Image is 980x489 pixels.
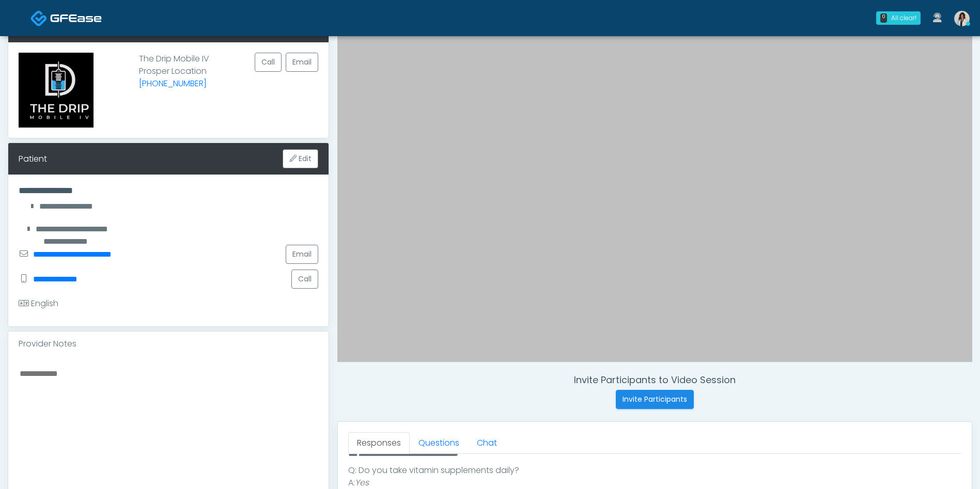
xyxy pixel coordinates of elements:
[139,53,209,119] p: The Drip Mobile IV Prosper Location
[348,432,410,454] a: Responses
[255,53,282,72] button: Call
[283,149,318,168] button: Edit
[8,332,329,356] div: Provider Notes
[355,477,369,488] em: Yes
[891,13,916,23] div: All clear!
[410,432,468,454] a: Questions
[880,13,887,23] div: 0
[19,153,47,165] div: Patient
[19,297,58,310] div: English
[50,13,102,23] img: Docovia
[348,477,961,489] li: A:
[30,10,48,27] img: Docovia
[139,77,207,89] a: [PHONE_NUMBER]
[291,270,318,289] button: Call
[286,53,318,72] a: Email
[348,464,961,477] li: Q: Do you take vitamin supplements daily?
[30,1,102,35] a: Docovia
[286,245,318,264] a: Email
[954,11,970,26] img: Rachael Hunt
[19,53,94,128] img: Provider image
[337,374,972,386] h4: Invite Participants to Video Session
[468,432,506,454] a: Chat
[870,7,927,29] a: 0 All clear!
[8,4,39,35] button: Open LiveChat chat widget
[616,390,694,409] button: Invite Participants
